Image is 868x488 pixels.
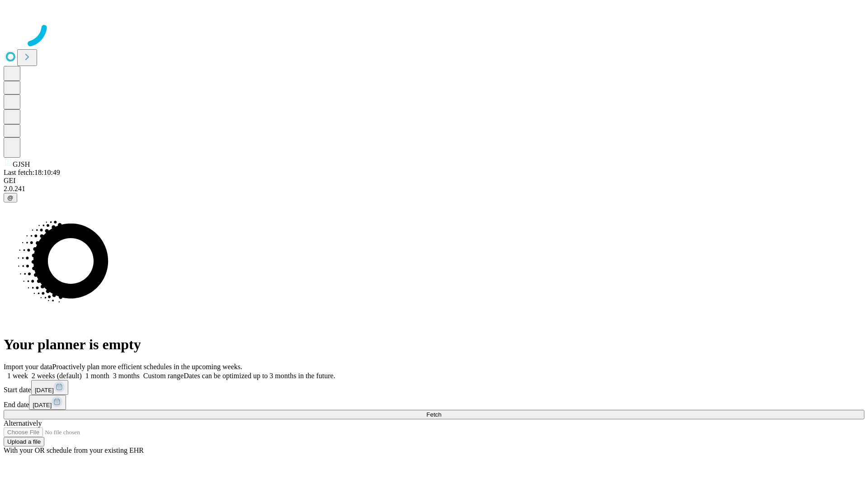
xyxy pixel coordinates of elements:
[32,372,82,380] span: 2 weeks (default)
[4,193,17,202] button: @
[13,160,30,168] span: GJSH
[31,380,68,395] button: [DATE]
[4,446,144,454] span: With your OR schedule from your existing EHR
[29,395,66,410] button: [DATE]
[4,410,864,419] button: Fetch
[4,380,864,395] div: Start date
[4,437,44,446] button: Upload a file
[4,363,52,371] span: Import your data
[426,411,441,418] span: Fetch
[184,372,335,380] span: Dates can be optimized up to 3 months in the future.
[4,419,42,427] span: Alternatively
[7,194,14,201] span: @
[113,372,140,380] span: 3 months
[33,402,52,408] span: [DATE]
[143,372,184,380] span: Custom range
[7,372,28,380] span: 1 week
[4,185,864,193] div: 2.0.241
[85,372,109,380] span: 1 month
[4,177,864,185] div: GEI
[4,336,864,353] h1: Your planner is empty
[4,395,864,410] div: End date
[35,387,54,394] span: [DATE]
[52,363,242,371] span: Proactively plan more efficient schedules in the upcoming weeks.
[4,169,60,176] span: Last fetch: 18:10:49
